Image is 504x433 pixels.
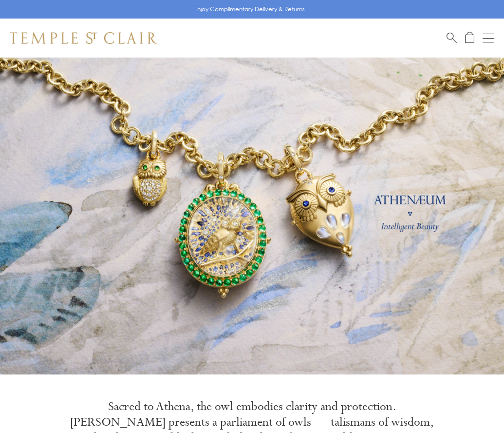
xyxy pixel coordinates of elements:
a: Open Shopping Bag [465,32,474,44]
img: Temple St. Clair [10,32,157,44]
button: Open navigation [483,32,494,44]
p: Enjoy Complimentary Delivery & Returns [194,4,305,14]
a: Search [447,32,457,44]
